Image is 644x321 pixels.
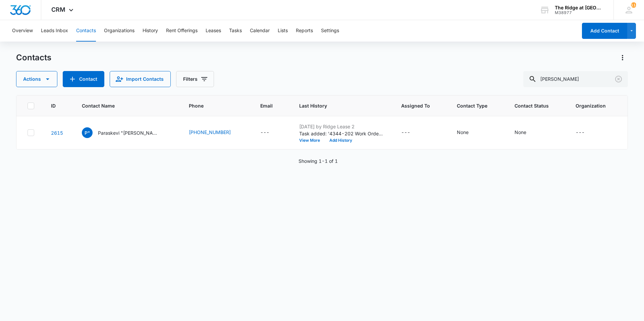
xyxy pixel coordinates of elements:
[555,5,604,10] div: account name
[576,102,607,109] span: Organization
[555,10,604,15] div: account id
[576,129,585,137] div: ---
[299,157,338,165] p: Showing 1-1 of 1
[299,123,383,130] p: [DATE] by Ridge Lease 2
[51,130,63,136] a: Navigate to contact details page for Paraskevi "Bessie" Palmer
[51,6,65,13] span: CRM
[631,2,636,8] div: notifications count
[12,20,33,42] button: Overview
[104,20,135,42] button: Organizations
[189,129,231,136] a: [PHONE_NUMBER]
[576,129,597,137] div: Organization - - Select to Edit Field
[401,102,431,109] span: Assigned To
[260,129,269,137] div: ---
[51,102,56,109] span: ID
[617,52,628,63] button: Actions
[98,129,158,136] p: Paraskevi "[PERSON_NAME]" [PERSON_NAME]
[82,102,163,109] span: Contact Name
[250,20,270,42] button: Calendar
[260,129,281,137] div: Email - - Select to Edit Field
[515,102,550,109] span: Contact Status
[523,71,628,87] input: Search Contacts
[299,138,325,142] button: View More
[457,102,488,109] span: Contact Type
[260,102,273,109] span: Email
[16,53,51,63] h1: Contacts
[176,71,214,87] button: Filters
[296,20,313,42] button: Reports
[229,20,242,42] button: Tasks
[143,20,158,42] button: History
[110,71,171,87] button: Import Contacts
[76,20,96,42] button: Contacts
[206,20,221,42] button: Leases
[166,20,198,42] button: Rent Offerings
[582,23,627,39] button: Add Contact
[515,129,526,136] div: None
[82,127,170,138] div: Contact Name - Paraskevi "Bessie" Palmer - Select to Edit Field
[299,130,383,137] p: Task added: '4344-202 Work Order Toilet is Clogged'
[278,20,288,42] button: Lists
[457,129,481,137] div: Contact Type - None - Select to Edit Field
[401,129,410,137] div: ---
[63,71,104,87] button: Add Contact
[401,129,422,137] div: Assigned To - - Select to Edit Field
[189,102,234,109] span: Phone
[189,129,243,137] div: Phone - (720) 916-5340 - Select to Edit Field
[82,127,93,138] span: P"
[16,71,57,87] button: Actions
[299,102,375,109] span: Last History
[613,74,624,84] button: Clear
[41,20,68,42] button: Leads Inbox
[631,2,636,8] span: 118
[325,138,357,142] button: Add History
[515,129,538,137] div: Contact Status - None - Select to Edit Field
[457,129,469,136] div: None
[321,20,339,42] button: Settings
